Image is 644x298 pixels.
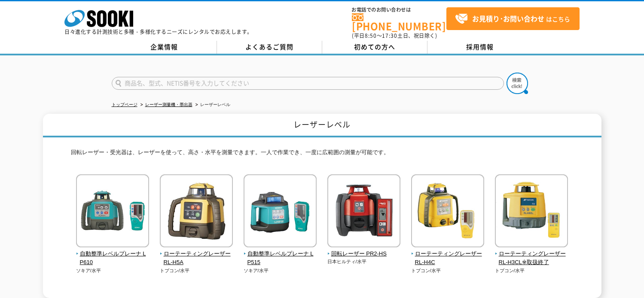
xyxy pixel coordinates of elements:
[455,12,570,25] span: はこちら
[244,267,317,274] p: ソキア/水平
[365,32,377,40] span: 8:50
[244,249,317,268] span: 自動整準レベルプレーナ LP515
[327,241,401,258] a: 回転レーザー PR2-HS
[354,42,395,52] span: 初めての方へ
[495,267,568,274] p: トプコン/水平
[76,267,150,274] p: ソキア/水平
[411,241,485,267] a: ローテーティングレーザー RL-H4C
[64,29,253,34] p: 日々進化する計測技術と多種・多様化するニーズにレンタルでお応えします。
[71,148,574,161] p: 回転レーザー・受光器は、レーザーを使って、高さ・水平を測量できます。一人で作業でき、一度に広範囲の測量が可能です。
[160,241,233,267] a: ローテーティングレーザー RL-H5A
[160,174,233,249] img: ローテーティングレーザー RL-H5A
[427,41,533,54] a: 採用情報
[194,100,230,109] li: レーザーレベル
[327,174,400,249] img: 回転レーザー PR2-HS
[495,241,568,267] a: ローテーティングレーザー RL-H3CL※取扱終了
[244,174,317,249] img: 自動整準レベルプレーナ LP515
[352,13,446,31] a: [PHONE_NUMBER]
[160,249,233,268] span: ローテーティングレーザー RL-H5A
[217,41,322,54] a: よくあるご質問
[43,114,601,137] h1: レーザーレベル
[411,249,485,268] span: ローテーティングレーザー RL-H4C
[76,174,149,249] img: 自動整準レベルプレーナ LP610
[112,77,504,90] input: 商品名、型式、NETIS番号を入力してください
[322,41,427,54] a: 初めての方へ
[112,41,217,54] a: 企業情報
[160,267,233,274] p: トプコン/水平
[446,7,580,30] a: お見積り･お問い合わせはこちら
[352,32,437,40] span: (平日 ～ 土日、祝日除く)
[411,174,484,249] img: ローテーティングレーザー RL-H4C
[112,102,137,107] a: トップページ
[352,7,446,12] span: お電話でのお問い合わせは
[244,241,317,267] a: 自動整準レベルプレーナ LP515
[327,249,401,258] span: 回転レーザー PR2-HS
[507,73,528,94] img: btn_search.png
[327,258,401,265] p: 日本ヒルティ/水平
[76,249,150,268] span: 自動整準レベルプレーナ LP610
[76,241,150,267] a: 自動整準レベルプレーナ LP610
[411,267,485,274] p: トプコン/水平
[495,174,568,249] img: ローテーティングレーザー RL-H3CL※取扱終了
[495,249,568,268] span: ローテーティングレーザー RL-H3CL※取扱終了
[382,32,397,40] span: 17:30
[145,102,192,107] a: レーザー測量機・墨出器
[472,13,544,24] strong: お見積り･お問い合わせ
